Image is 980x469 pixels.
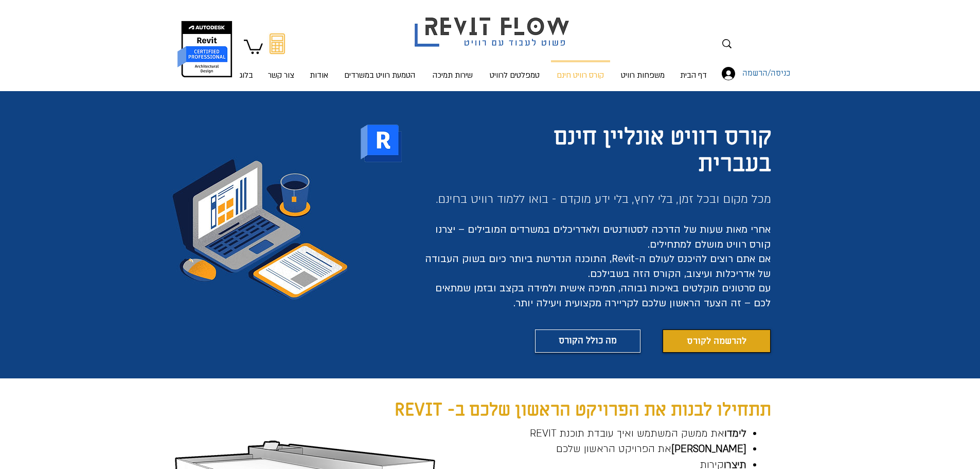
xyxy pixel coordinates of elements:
p: דף הבית [676,61,711,90]
span: מה כולל הקורס [559,334,617,349]
span: לימדו [724,427,746,440]
span: את הפרויקט הראשון שלכם [556,442,746,456]
a: מה כולל הקורס [535,329,640,353]
a: הטמעת רוויט במשרדים [335,60,424,81]
p: צור קשר [264,61,298,90]
p: קורס רוויט חינם [553,62,608,90]
a: טמפלטים לרוויט [482,60,548,81]
nav: אתר [226,60,715,81]
a: משפחות רוויט [613,60,673,81]
span: כניסה/הרשמה [739,67,794,80]
img: Revit flow logo פשוט לעבוד עם רוויט [404,2,582,49]
span: אחרי מאות שעות של הדרכה לסטודנטים ולאדריכלים במשרדים המובילים – יצרנו קורס רוויט מושלם למתחילים. ... [425,223,771,281]
span: את ממשק המשתמש ואיך עובדת תוכנת REVIT [530,427,746,440]
a: שירות תמיכה [424,60,482,81]
a: קורס רוויט חינם [548,60,613,81]
a: אודות [302,60,335,81]
button: כניסה/הרשמה [715,64,761,83]
span: קורס רוויט אונליין חינם בעברית [554,121,771,179]
span: [PERSON_NAME] [671,442,746,456]
img: רוויט לוגו [358,119,404,167]
a: להרשמה לקורס [663,329,771,353]
a: בלוג [233,60,260,81]
p: טמפלטים לרוויט [486,61,544,90]
a: צור קשר [260,60,302,81]
span: מכל מקום ובכל זמן, בלי לחץ, בלי ידע מוקדם - בואו ללמוד רוויט בחינם. [436,191,771,207]
p: שירות תמיכה [429,61,477,90]
span: תתחילו לבנות את הפרויקט הראשון שלכם ב- REVIT [395,398,771,422]
p: הטמעת רוויט במשרדים [340,61,419,90]
img: בלוג.jpg [159,148,361,311]
svg: מחשבון מעבר מאוטוקאד לרוויט [270,33,285,54]
span: עם סרטונים מוקלטים באיכות גבוהה, תמיכה אישית ולמידה בקצב ובזמן שמתאים לכם – זה הצעד הראשון שלכם ל... [435,282,771,310]
p: אודות [306,61,332,90]
a: דף הבית [673,60,715,81]
img: autodesk certified professional in revit for architectural design יונתן אלדד [176,21,234,78]
p: בלוג [235,61,257,90]
span: להרשמה לקורס [687,335,746,348]
p: משפחות רוויט [617,61,669,90]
